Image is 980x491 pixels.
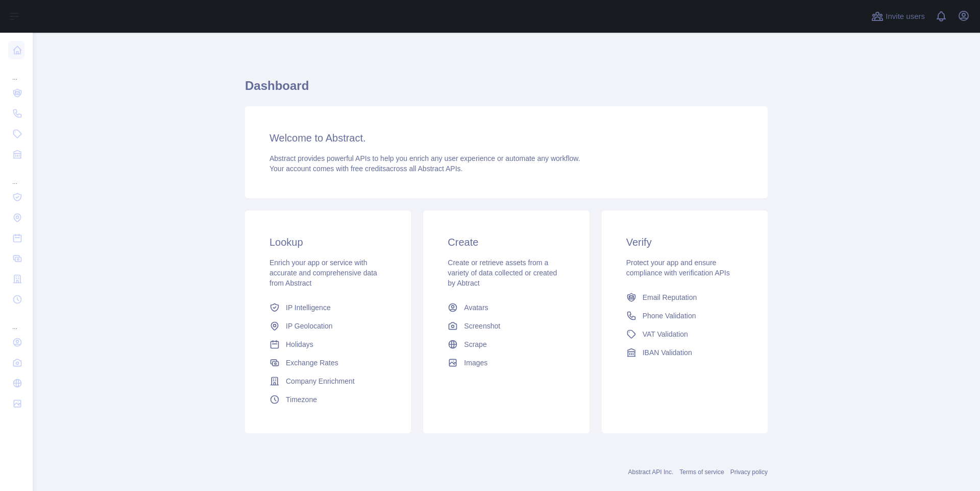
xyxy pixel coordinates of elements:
span: Holidays [286,339,313,349]
span: Company Enrichment [286,376,355,386]
a: Screenshot [444,317,569,335]
span: Enrich your app or service with accurate and comprehensive data from Abstract [269,259,377,287]
span: IP Geolocation [286,321,333,331]
div: ... [8,61,24,82]
a: VAT Validation [622,325,747,343]
h3: Lookup [269,235,386,249]
a: Scrape [444,335,569,354]
span: Protect your app and ensure compliance with verification APIs [626,259,730,277]
span: Your account comes with across all Abstract APIs. [269,165,462,173]
a: IBAN Validation [622,343,747,362]
span: Screenshot [464,321,500,331]
a: Timezone [265,390,390,409]
span: Invite users [886,11,925,22]
div: ... [8,311,24,331]
h3: Create [448,235,565,249]
a: Holidays [265,335,390,354]
span: Images [464,358,487,368]
h3: Verify [626,235,743,249]
h1: Dashboard [245,78,768,102]
a: Avatars [444,298,569,317]
a: Phone Validation [622,307,747,325]
span: Exchange Rates [286,358,338,368]
a: IP Geolocation [265,317,390,335]
span: Timezone [286,394,317,405]
span: Scrape [464,339,486,349]
span: free credits [351,165,386,173]
span: IBAN Validation [643,347,692,358]
a: Exchange Rates [265,354,390,372]
span: VAT Validation [643,329,688,339]
span: IP Intelligence [286,302,331,313]
a: Email Reputation [622,288,747,307]
button: Invite users [869,8,927,25]
span: Phone Validation [643,311,696,321]
span: Create or retrieve assets from a variety of data collected or created by Abtract [448,259,557,287]
a: IP Intelligence [265,298,390,317]
a: Terms of service [679,469,724,476]
a: Privacy policy [730,469,768,476]
h3: Welcome to Abstract. [269,131,743,145]
a: Company Enrichment [265,372,390,390]
span: Email Reputation [643,292,697,302]
a: Images [444,354,569,372]
a: Abstract API Inc. [628,469,674,476]
span: Abstract provides powerful APIs to help you enrich any user experience or automate any workflow. [269,154,580,162]
span: Avatars [464,302,488,313]
div: ... [8,166,24,186]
